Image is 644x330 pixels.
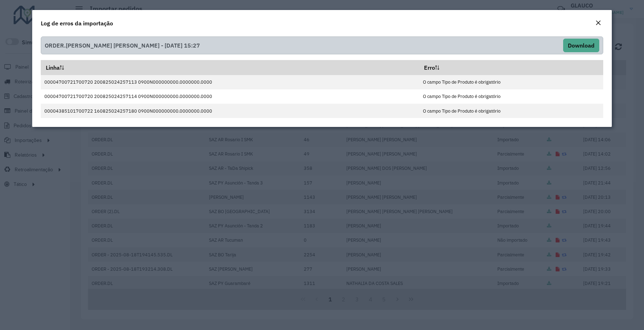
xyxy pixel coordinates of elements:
span: ORDER.[PERSON_NAME] [PERSON_NAME] - [DATE] 15:27 [45,39,200,52]
td: 00004700721700720 200825024257114 0900N000000000.0000000.0000 [41,89,419,104]
th: Linha [41,60,419,75]
td: 00004700721700720 200825024257113 0900N000000000.0000000.0000 [41,75,419,89]
td: O campo Tipo de Produto é obrigatório [419,104,603,118]
button: Download [563,39,599,52]
h4: Log de erros da importação [41,19,113,28]
em: Fechar [595,20,601,26]
td: O campo Tipo de Produto é obrigatório [419,75,603,89]
td: O campo Tipo de Produto é obrigatório [419,89,603,104]
th: Erro [419,60,603,75]
td: 00004385101700722 160825024257180 0900N000000000.0000000.0000 [41,104,419,118]
button: Close [593,19,603,28]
